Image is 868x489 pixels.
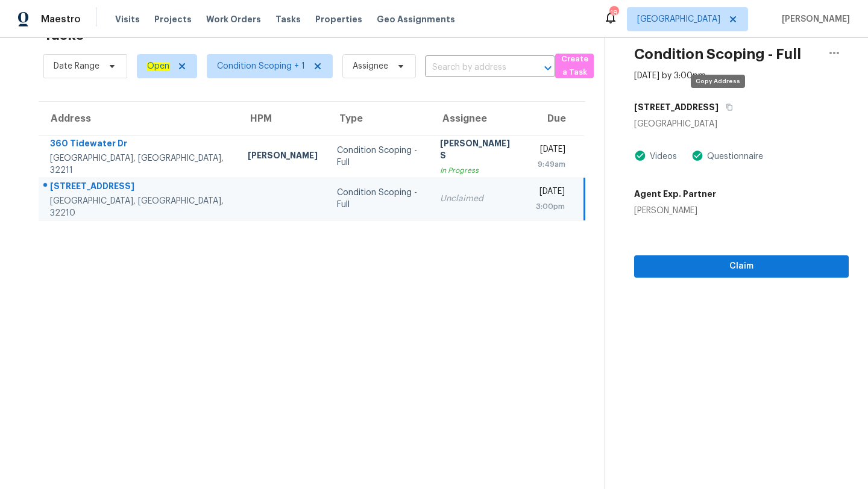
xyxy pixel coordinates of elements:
div: [STREET_ADDRESS] [50,180,228,195]
ah_el_jm_1744035306855: Open [147,62,169,70]
div: Questionnaire [703,151,763,163]
div: [DATE] [536,143,566,158]
th: HPM [238,102,327,135]
div: [GEOGRAPHIC_DATA], [GEOGRAPHIC_DATA], 32211 [50,152,228,176]
th: Assignee [430,102,526,135]
div: Condition Scoping - Full [337,145,421,169]
span: Assignee [353,60,388,72]
div: 3:00pm [536,201,565,213]
img: Artifact Present Icon [634,149,646,162]
span: [PERSON_NAME] [777,13,850,25]
div: 9:49am [536,158,566,170]
h5: Agent Exp. Partner [634,188,716,200]
th: Due [526,102,585,135]
span: Date Range [54,60,99,72]
span: Work Orders [206,13,261,25]
button: Create a Task [555,54,594,78]
div: [GEOGRAPHIC_DATA] [634,118,849,130]
span: Visits [115,13,140,25]
span: Properties [315,13,362,25]
img: Artifact Present Icon [691,149,703,162]
div: In Progress [440,164,516,176]
div: Condition Scoping - Full [337,187,421,211]
div: [PERSON_NAME] S [440,137,516,164]
div: [PERSON_NAME] [248,149,318,164]
span: Tasks [275,15,301,23]
input: Search by address [425,58,521,77]
span: Claim [644,259,839,274]
span: Geo Assignments [377,13,455,25]
span: Condition Scoping + 1 [217,60,305,72]
div: [DATE] by 3:00pm [634,70,706,82]
div: 360 Tidewater Dr [50,137,228,152]
th: Address [39,102,238,135]
span: Projects [154,13,192,25]
span: Create a Task [561,52,588,80]
h2: Tasks [43,29,84,41]
span: Maestro [41,13,81,25]
h5: [STREET_ADDRESS] [634,101,719,113]
th: Type [327,102,430,135]
button: Open [539,60,556,76]
div: 18 [609,7,618,19]
span: [GEOGRAPHIC_DATA] [637,13,720,25]
div: [DATE] [536,185,565,201]
div: Videos [646,151,677,163]
div: Unclaimed [440,193,516,205]
h2: Condition Scoping - Full [634,48,801,60]
div: [GEOGRAPHIC_DATA], [GEOGRAPHIC_DATA], 32210 [50,195,228,219]
div: [PERSON_NAME] [634,205,716,217]
button: Claim [634,255,849,278]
